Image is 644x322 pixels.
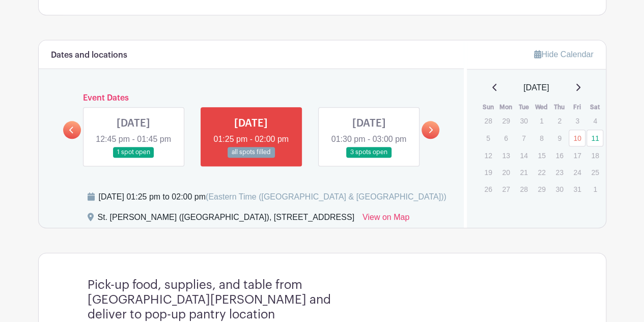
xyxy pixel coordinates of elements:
th: Thu [550,102,568,112]
p: 29 [533,181,550,197]
p: 21 [515,164,532,180]
p: 4 [586,113,603,129]
h4: Pick-up food, supplies, and table from [GEOGRAPHIC_DATA][PERSON_NAME] and deliver to pop-up pantr... [88,278,368,321]
p: 8 [533,130,550,146]
p: 30 [551,181,568,197]
p: 26 [480,181,496,197]
p: 28 [480,113,496,129]
p: 30 [515,113,532,129]
p: 9 [551,130,568,146]
p: 31 [569,181,585,197]
p: 25 [586,164,603,180]
p: 19 [480,164,496,180]
p: 28 [515,181,532,197]
p: 13 [497,147,514,163]
p: 3 [569,113,585,129]
p: 17 [569,147,585,163]
a: Hide Calendar [534,50,593,59]
th: Wed [533,102,550,112]
a: 10 [569,130,585,146]
p: 22 [533,164,550,180]
th: Mon [497,102,515,112]
a: 11 [586,130,603,146]
p: 20 [497,164,514,180]
a: View on Map [362,211,409,228]
th: Sun [479,102,497,112]
th: Tue [515,102,533,112]
p: 18 [586,147,603,163]
p: 12 [480,147,496,163]
th: Fri [568,102,586,112]
p: 7 [515,130,532,146]
p: 1 [533,113,550,129]
span: (Eastern Time ([GEOGRAPHIC_DATA] & [GEOGRAPHIC_DATA])) [206,192,446,201]
p: 1 [586,181,603,197]
h6: Event Dates [81,93,422,103]
p: 15 [533,147,550,163]
p: 27 [497,181,514,197]
p: 29 [497,113,514,129]
div: St. [PERSON_NAME] ([GEOGRAPHIC_DATA]), [STREET_ADDRESS] [98,211,354,228]
p: 5 [480,130,496,146]
h6: Dates and locations [51,51,127,60]
p: 23 [551,164,568,180]
th: Sat [586,102,604,112]
p: 16 [551,147,568,163]
p: 2 [551,113,568,129]
p: 24 [569,164,585,180]
div: [DATE] 01:25 pm to 02:00 pm [99,191,446,203]
span: [DATE] [523,82,549,94]
p: 6 [497,130,514,146]
p: 14 [515,147,532,163]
